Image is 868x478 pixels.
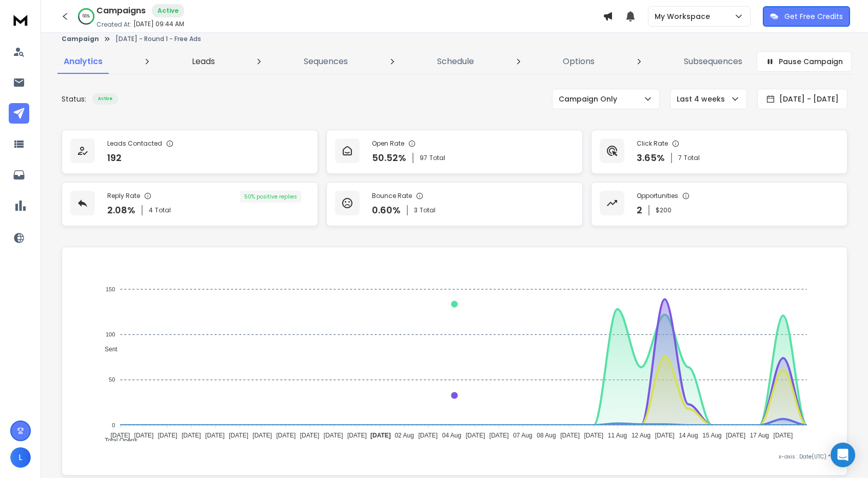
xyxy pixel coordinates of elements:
[152,4,184,17] div: Active
[57,49,109,74] a: Analytics
[757,89,847,109] button: [DATE] - [DATE]
[300,432,320,439] tspan: [DATE]
[106,331,115,337] tspan: 100
[656,206,672,214] p: $ 200
[112,422,115,428] tspan: 0
[684,154,700,162] span: Total
[97,346,117,353] span: Sent
[253,432,272,439] tspan: [DATE]
[750,432,769,439] tspan: 17 Aug
[298,49,354,74] a: Sequences
[655,11,714,22] p: My Workspace
[10,10,31,29] img: logo
[591,130,847,174] a: Click Rate3.65%7Total
[10,447,31,468] button: L
[372,151,406,165] p: 50.52 %
[431,49,480,74] a: Schedule
[326,182,583,226] a: Bounce Rate0.60%3Total
[115,35,201,43] p: [DATE] - Round 1 - Free Ads
[78,453,831,461] p: x-axis : Date(UTC)
[277,432,296,439] tspan: [DATE]
[372,203,401,217] p: 0.60 %
[678,154,682,162] span: 7
[133,20,184,28] p: [DATE] 09:44 AM
[347,432,367,439] tspan: [DATE]
[205,432,225,439] tspan: [DATE]
[563,55,595,68] p: Options
[784,11,843,22] p: Get Free Credits
[466,432,485,439] tspan: [DATE]
[395,432,414,439] tspan: 02 Aug
[637,203,642,217] p: 2
[537,432,556,439] tspan: 08 Aug
[591,182,847,226] a: Opportunities2$200
[608,432,627,439] tspan: 11 Aug
[186,49,221,74] a: Leads
[134,432,154,439] tspan: [DATE]
[158,432,177,439] tspan: [DATE]
[637,192,678,200] p: Opportunities
[96,21,131,29] p: Created At:
[64,55,103,68] p: Analytics
[559,94,621,104] p: Campaign Only
[437,55,474,68] p: Schedule
[774,432,793,439] tspan: [DATE]
[370,432,391,439] tspan: [DATE]
[763,6,850,27] button: Get Free Credits
[637,151,665,165] p: 3.65 %
[149,206,153,214] span: 4
[489,432,509,439] tspan: [DATE]
[429,154,445,162] span: Total
[414,206,418,214] span: 3
[420,206,436,214] span: Total
[192,55,215,68] p: Leads
[111,432,130,439] tspan: [DATE]
[107,140,162,148] p: Leads Contacted
[560,432,580,439] tspan: [DATE]
[372,192,412,200] p: Bounce Rate
[62,182,318,226] a: Reply Rate2.08%4Total50% positive replies
[684,55,742,68] p: Subsequences
[637,140,668,148] p: Click Rate
[703,432,722,439] tspan: 15 Aug
[92,93,118,105] div: Active
[182,432,201,439] tspan: [DATE]
[107,151,122,165] p: 192
[304,55,348,68] p: Sequences
[97,437,137,444] span: Total Opens
[324,432,343,439] tspan: [DATE]
[677,94,729,104] p: Last 4 weeks
[419,432,438,439] tspan: [DATE]
[679,432,698,439] tspan: 14 Aug
[557,49,601,74] a: Options
[106,286,115,292] tspan: 150
[420,154,427,162] span: 97
[632,432,650,439] tspan: 12 Aug
[372,140,404,148] p: Open Rate
[655,432,675,439] tspan: [DATE]
[326,130,583,174] a: Open Rate50.52%97Total
[584,432,604,439] tspan: [DATE]
[726,432,745,439] tspan: [DATE]
[109,376,115,383] tspan: 50
[107,203,135,217] p: 2.08 %
[62,130,318,174] a: Leads Contacted192
[678,49,748,74] a: Subsequences
[229,432,248,439] tspan: [DATE]
[442,432,461,439] tspan: 04 Aug
[240,191,301,203] div: 50 % positive replies
[155,206,171,214] span: Total
[757,51,852,72] button: Pause Campaign
[831,443,855,467] div: Open Intercom Messenger
[107,192,140,200] p: Reply Rate
[96,5,146,17] h1: Campaigns
[513,432,532,439] tspan: 07 Aug
[62,35,99,43] button: Campaign
[83,13,90,19] p: 66 %
[62,94,86,104] p: Status:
